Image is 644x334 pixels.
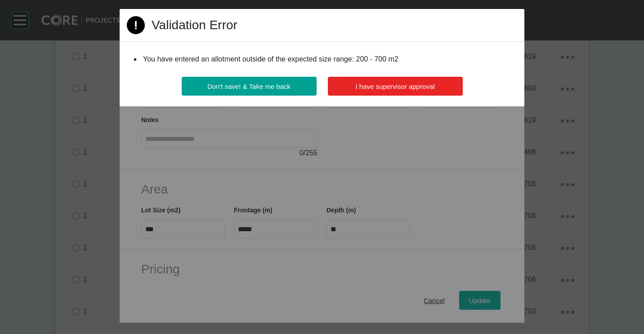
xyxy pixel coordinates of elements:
span: I have supervisor approval [356,83,435,90]
span: Don't save! & Take me back [207,83,291,90]
div: You have entered an allotment outside of the expected size range: 200 - 700 m2 [141,53,503,66]
button: I have supervisor approval [328,77,463,96]
h2: Validation Error [152,16,237,34]
button: Don't save! & Take me back [182,77,317,96]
